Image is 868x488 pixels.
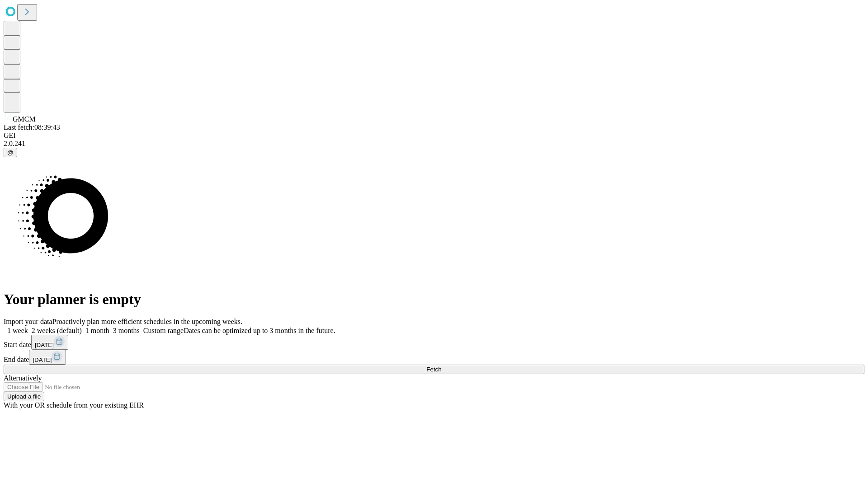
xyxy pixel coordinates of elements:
[7,327,28,334] span: 1 week
[4,374,42,382] span: Alternatively
[184,327,335,334] span: Dates can be optimized up to 3 months in the future.
[31,335,68,350] button: [DATE]
[4,350,864,365] div: End date
[4,123,60,131] span: Last fetch: 08:39:43
[52,318,242,325] span: Proactively plan more efficient schedules in the upcoming weeks.
[85,327,109,334] span: 1 month
[4,291,864,308] h1: Your planner is empty
[33,357,52,363] span: [DATE]
[4,365,864,374] button: Fetch
[32,327,82,334] span: 2 weeks (default)
[426,366,441,373] span: Fetch
[35,342,54,348] span: [DATE]
[4,140,864,148] div: 2.0.241
[4,131,864,140] div: GEI
[29,350,66,365] button: [DATE]
[4,318,52,325] span: Import your data
[7,149,14,156] span: @
[4,335,864,350] div: Start date
[143,327,184,334] span: Custom range
[4,401,144,409] span: With your OR schedule from your existing EHR
[113,327,140,334] span: 3 months
[13,115,36,123] span: GMCM
[4,392,44,401] button: Upload a file
[4,148,17,157] button: @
